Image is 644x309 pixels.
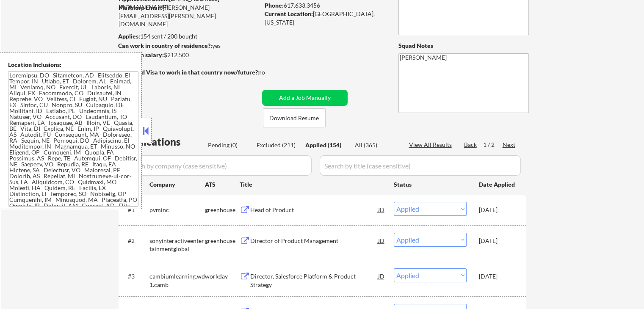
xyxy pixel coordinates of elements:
div: Back [464,141,478,149]
div: View All Results [409,141,454,149]
div: Director of Product Management [250,237,378,245]
strong: Minimum salary: [118,51,164,58]
strong: Will need Visa to work in that country now/future?: [119,69,260,76]
div: Next [503,141,516,149]
strong: Applies: [118,33,140,40]
div: greenhouse [205,206,240,214]
div: Location Inclusions: [8,61,138,69]
div: All (365) [355,141,397,149]
div: [DATE] [479,237,516,245]
button: Download Resume [263,108,326,127]
div: 154 sent / 200 bought [118,32,259,41]
div: [GEOGRAPHIC_DATA], [US_STATE] [265,10,384,26]
div: [DATE] [479,272,516,281]
div: Applied (154) [305,141,348,149]
input: Search by company (case sensitive) [121,155,312,176]
strong: Mailslurp Email: [119,4,163,11]
div: Applications [121,137,205,147]
div: workday [205,272,240,281]
div: pvminc [149,206,205,214]
div: Director, Salesforce Platform & Product Strategy [250,272,378,289]
div: JD [377,233,386,248]
strong: Can work in country of residence?: [118,42,212,49]
div: Date Applied [479,180,516,189]
div: Excluded (211) [257,141,299,149]
div: JD [377,268,386,284]
div: Title [240,180,386,189]
div: Head of Product [250,206,378,214]
div: 617.633.3456 [265,1,384,10]
button: Add a Job Manually [262,90,348,106]
div: $212,500 [118,51,259,59]
div: [DATE] [479,206,516,214]
div: #1 [128,206,143,214]
input: Search by title (case sensitive) [320,155,521,176]
strong: Current Location: [265,10,313,17]
div: Squad Notes [398,41,529,50]
div: 1 / 2 [483,141,503,149]
div: #3 [128,272,143,281]
div: cambiumlearning.wd1.camb [149,272,205,289]
div: [PERSON_NAME][EMAIL_ADDRESS][PERSON_NAME][DOMAIN_NAME] [119,3,259,28]
div: Status [394,177,467,192]
div: sonyinteractiveentertainmentglobal [149,237,205,253]
div: ATS [205,180,240,189]
div: Pending (0) [208,141,250,149]
div: JD [377,202,386,217]
div: Company [149,180,205,189]
div: greenhouse [205,237,240,245]
strong: Phone: [265,2,284,9]
div: #2 [128,237,143,245]
div: no [258,68,282,77]
div: yes [118,41,257,50]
